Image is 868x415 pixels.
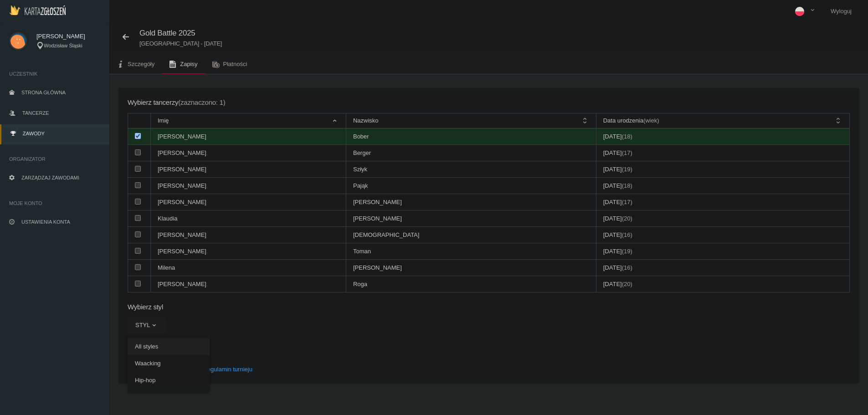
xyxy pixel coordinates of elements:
[21,90,66,95] span: Strona główna
[596,128,849,145] td: [DATE]
[139,41,222,46] small: [GEOGRAPHIC_DATA] - [DATE]
[596,243,849,260] td: [DATE]
[346,260,596,276] td: [PERSON_NAME]
[36,42,100,50] div: Wodzisław Śląski
[151,128,346,145] td: [PERSON_NAME]
[622,264,632,271] span: (16)
[622,133,632,140] span: (18)
[128,372,210,389] a: Hip-hop
[128,97,226,108] div: Wybierz tancerzy
[596,113,849,128] th: Data urodzenia
[180,61,197,67] span: Zapisy
[9,32,27,50] img: svg
[109,54,162,74] a: Szczegóły
[596,276,849,292] td: [DATE]
[203,366,252,373] a: Regulamin turnieju
[21,219,70,225] span: Ustawienia konta
[622,199,632,205] span: (17)
[36,32,100,41] span: [PERSON_NAME]
[178,98,225,106] span: (zaznaczono: 1)
[596,260,849,276] td: [DATE]
[151,260,346,276] td: Milena
[596,227,849,243] td: [DATE]
[9,5,66,15] img: Logo
[21,175,79,180] span: Zarządzaj zawodami
[596,194,849,210] td: [DATE]
[139,29,195,37] span: Gold Battle 2025
[622,166,632,173] span: (19)
[151,210,346,227] td: Klaudia
[596,145,849,161] td: [DATE]
[596,178,849,194] td: [DATE]
[622,215,632,222] span: (20)
[151,161,346,178] td: [PERSON_NAME]
[151,227,346,243] td: [PERSON_NAME]
[23,131,45,136] span: Zawody
[596,210,849,227] td: [DATE]
[622,149,632,156] span: (17)
[346,194,596,210] td: [PERSON_NAME]
[22,110,49,116] span: Tancerze
[223,61,247,67] span: Płatności
[9,69,100,78] span: Uczestnik
[151,243,346,260] td: [PERSON_NAME]
[346,178,596,194] td: Pająk
[162,54,205,74] a: Zapisy
[128,338,210,355] a: All styles
[128,365,850,374] p: Przechodząc dalej akceptuję
[622,248,632,255] span: (19)
[346,227,596,243] td: [DEMOGRAPHIC_DATA]
[151,145,346,161] td: [PERSON_NAME]
[205,54,255,74] a: Płatności
[346,113,596,128] th: Nazwisko
[9,154,100,164] span: Organizator
[346,243,596,260] td: Toman
[151,194,346,210] td: [PERSON_NAME]
[622,281,632,287] span: (20)
[128,317,165,334] button: Styl
[128,61,154,67] span: Szczegóły
[346,210,596,227] td: [PERSON_NAME]
[346,276,596,292] td: Roga
[346,161,596,178] td: Szłyk
[346,128,596,145] td: Bober
[151,178,346,194] td: [PERSON_NAME]
[643,117,659,124] span: (wiek)
[9,199,100,208] span: Moje konto
[151,276,346,292] td: [PERSON_NAME]
[596,161,849,178] td: [DATE]
[128,302,850,312] h6: Wybierz styl
[346,145,596,161] td: Berger
[128,355,210,372] a: Waacking
[622,182,632,189] span: (18)
[151,113,346,128] th: Imię
[622,231,632,238] span: (16)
